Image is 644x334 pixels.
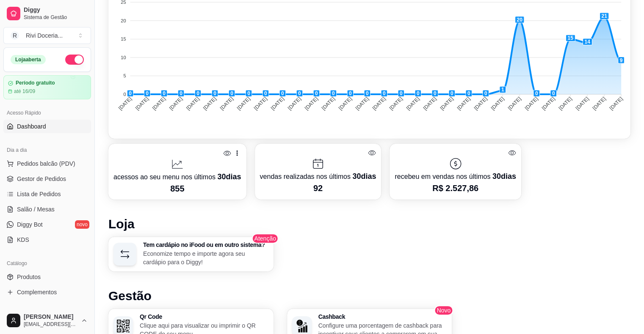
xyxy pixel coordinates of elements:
[337,96,353,111] tspan: [DATE]
[117,96,133,111] tspan: [DATE]
[219,96,235,111] tspan: [DATE]
[24,313,77,321] span: [PERSON_NAME]
[17,190,61,198] span: Lista de Pedidos
[371,96,387,111] tspan: [DATE]
[3,285,91,299] a: Complementos
[3,270,91,284] a: Produtos
[26,31,63,40] div: Rivi Doceria ...
[507,96,522,111] tspan: [DATE]
[490,96,506,111] tspan: [DATE]
[168,96,184,111] tspan: [DATE]
[3,120,91,133] a: Dashboard
[524,96,539,111] tspan: [DATE]
[17,205,55,214] span: Salão / Mesas
[270,96,285,111] tspan: [DATE]
[123,73,126,78] tspan: 5
[24,321,77,328] span: [EMAIL_ADDRESS][DOMAIN_NAME]
[11,55,46,64] div: Loja aberta
[17,273,41,281] span: Produtos
[287,96,302,111] tspan: [DATE]
[113,183,241,194] p: 855
[121,36,126,41] tspan: 15
[17,175,66,183] span: Gestor de Pedidos
[321,96,336,111] tspan: [DATE]
[434,305,453,315] span: Novo
[354,96,370,111] tspan: [DATE]
[422,96,438,111] tspan: [DATE]
[108,237,274,271] button: Tem cardápio no iFood ou em outro sistema?Economize tempo e importe agora seu cardápio para o Diggy!
[3,203,91,216] a: Salão / Mesas
[140,314,268,320] h3: Qr Code
[24,14,88,21] span: Sistema de Gestão
[608,96,624,111] tspan: [DATE]
[65,55,84,65] button: Alterar Status
[388,96,404,111] tspan: [DATE]
[3,310,91,331] button: [PERSON_NAME][EMAIL_ADDRESS][DOMAIN_NAME]
[17,288,57,296] span: Complementos
[575,96,590,111] tspan: [DATE]
[113,171,241,183] p: acessos ao seu menu nos últimos
[134,96,150,111] tspan: [DATE]
[3,143,91,157] div: Dia a dia
[121,18,126,23] tspan: 20
[492,172,516,181] span: 30 dias
[260,170,376,182] p: vendas realizadas nos últimos
[3,257,91,270] div: Catálogo
[3,233,91,246] a: KDS
[296,320,308,332] img: Cashback
[185,96,201,111] tspan: [DATE]
[108,216,630,232] h1: Loja
[3,218,91,231] a: Diggy Botnovo
[473,96,489,111] tspan: [DATE]
[304,96,319,111] tspan: [DATE]
[352,172,376,181] span: 30 dias
[151,96,167,111] tspan: [DATE]
[3,157,91,170] button: Pedidos balcão (PDV)
[11,31,19,40] span: R
[456,96,472,111] tspan: [DATE]
[121,55,126,60] tspan: 10
[202,96,218,111] tspan: [DATE]
[395,182,516,194] p: R$ 2.527,86
[558,96,573,111] tspan: [DATE]
[3,187,91,201] a: Lista de Pedidos
[260,182,376,194] p: 92
[3,106,91,120] div: Acesso Rápido
[17,159,75,168] span: Pedidos balcão (PDV)
[123,92,126,97] tspan: 0
[3,3,91,24] a: DiggySistema de Gestão
[439,96,455,111] tspan: [DATE]
[253,96,268,111] tspan: [DATE]
[16,80,55,86] article: Período gratuito
[591,96,607,111] tspan: [DATE]
[318,314,447,320] h3: Cashback
[405,96,421,111] tspan: [DATE]
[143,249,268,266] p: Economize tempo e importe agora seu cardápio para o Diggy!
[117,320,130,332] img: Qr Code
[252,233,279,244] span: Atenção
[17,220,43,229] span: Diggy Bot
[217,172,241,181] span: 30 dias
[17,122,46,131] span: Dashboard
[17,235,29,244] span: KDS
[236,96,252,111] tspan: [DATE]
[395,170,516,182] p: recebeu em vendas nos últimos
[3,172,91,186] a: Gestor de Pedidos
[3,27,91,44] button: Select a team
[108,288,630,304] h1: Gestão
[143,242,268,248] h3: Tem cardápio no iFood ou em outro sistema?
[14,88,35,95] article: até 16/09
[541,96,556,111] tspan: [DATE]
[24,6,88,14] span: Diggy
[3,75,91,99] a: Período gratuitoaté 16/09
